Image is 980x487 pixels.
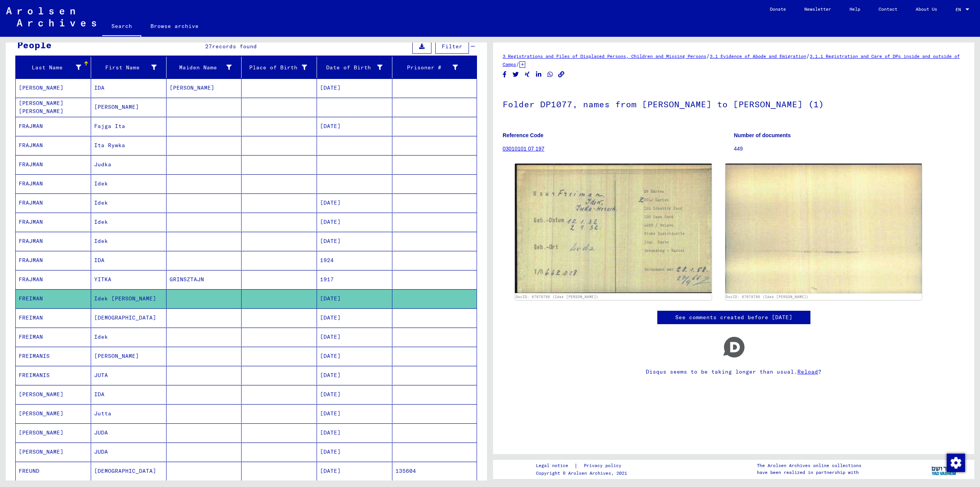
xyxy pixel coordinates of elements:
[947,454,965,472] img: Change consent
[320,64,382,72] div: Date of Birth
[442,43,462,50] span: Filter
[19,61,91,74] div: Last Name
[16,155,91,174] mat-cell: FRAJMAN
[16,404,91,423] mat-cell: [PERSON_NAME]
[167,270,242,289] mat-cell: GRINSZTAJN
[317,423,392,442] mat-cell: [DATE]
[16,117,91,136] mat-cell: FRAJMAN
[317,366,392,385] mat-cell: [DATE]
[16,270,91,289] mat-cell: FRAJMAN
[91,213,167,231] mat-cell: Idek
[16,232,91,251] mat-cell: FRAJMAN
[91,328,167,346] mat-cell: Idek
[16,213,91,231] mat-cell: FRAJMAN
[734,132,791,138] b: Number of documents
[16,423,91,442] mat-cell: [PERSON_NAME]
[435,39,469,54] button: Filter
[536,470,630,477] p: Copyright © Arolsen Archives, 2021
[930,459,959,479] img: yv_logo.png
[6,7,96,26] img: Arolsen_neg.svg
[91,155,167,174] mat-cell: Judka
[675,313,792,321] a: See comments created before [DATE]
[516,295,598,299] a: DocID: 67078786 (Idek [PERSON_NAME])
[19,64,81,72] div: Last Name
[16,251,91,270] mat-cell: FRAJMAN
[170,64,232,72] div: Maiden Name
[317,57,392,78] mat-header-cell: Date of Birth
[16,366,91,385] mat-cell: FREIMANIS
[392,57,477,78] mat-header-cell: Prisoner #
[16,98,91,116] mat-cell: [PERSON_NAME] [PERSON_NAME]
[503,53,706,59] a: 3 Registrations and Files of Displaced Persons, Children and Missing Persons
[16,347,91,366] mat-cell: FREIMANIS
[167,79,242,97] mat-cell: [PERSON_NAME]
[317,443,392,461] mat-cell: [DATE]
[91,404,167,423] mat-cell: Jutta
[91,443,167,461] mat-cell: JUDA
[317,289,392,308] mat-cell: [DATE]
[94,64,157,72] div: First Name
[706,52,710,59] span: /
[523,70,531,79] button: Share on Xing
[317,251,392,270] mat-cell: 1924
[91,98,167,116] mat-cell: [PERSON_NAME]
[317,308,392,327] mat-cell: [DATE]
[317,270,392,289] mat-cell: 1917
[91,308,167,327] mat-cell: [DEMOGRAPHIC_DATA]
[16,443,91,461] mat-cell: [PERSON_NAME]
[242,57,317,78] mat-header-cell: Place of Birth
[91,385,167,404] mat-cell: IDA
[16,385,91,404] mat-cell: [PERSON_NAME]
[503,146,544,152] a: 03010101 07 197
[91,136,167,155] mat-cell: Ita Rywka
[141,17,208,35] a: Browse archive
[557,70,565,79] button: Copy link
[167,57,242,78] mat-header-cell: Maiden Name
[91,57,167,78] mat-header-cell: First Name
[91,270,167,289] mat-cell: YITKA
[91,289,167,308] mat-cell: Idek [PERSON_NAME]
[515,164,712,293] img: 001.jpg
[245,64,307,72] div: Place of Birth
[726,295,808,299] a: DocID: 67078786 (Idek [PERSON_NAME])
[392,462,477,480] mat-cell: 135604
[170,61,242,74] div: Maiden Name
[797,368,818,375] a: Reload
[536,462,630,470] div: |
[317,213,392,231] mat-cell: [DATE]
[806,52,810,59] span: /
[16,289,91,308] mat-cell: FREIMAN
[16,462,91,480] mat-cell: FREUND
[91,79,167,97] mat-cell: IDA
[512,70,520,79] button: Share on Twitter
[546,70,554,79] button: Share on WhatsApp
[503,132,544,138] b: Reference Code
[317,232,392,251] mat-cell: [DATE]
[578,462,630,470] a: Privacy policy
[757,469,861,476] p: have been realized in partnership with
[91,251,167,270] mat-cell: IDA
[91,347,167,366] mat-cell: [PERSON_NAME]
[317,385,392,404] mat-cell: [DATE]
[91,423,167,442] mat-cell: JUDA
[317,404,392,423] mat-cell: [DATE]
[395,64,458,72] div: Prisoner #
[16,193,91,212] mat-cell: FRAJMAN
[946,453,965,472] div: Change consent
[212,43,257,50] span: records found
[16,174,91,193] mat-cell: FRAJMAN
[503,87,965,120] h1: Folder DP1077, names from [PERSON_NAME] to [PERSON_NAME] (1)
[503,368,965,376] p: Disqus seems to be taking longer than usual. ?
[91,193,167,212] mat-cell: Idek
[205,43,212,50] span: 27
[91,366,167,385] mat-cell: JUTA
[17,38,52,52] div: People
[734,145,965,153] p: 449
[16,136,91,155] mat-cell: FRAJMAN
[536,462,574,470] a: Legal notice
[710,53,806,59] a: 3.1 Evidence of Abode and Emigration
[91,174,167,193] mat-cell: Idek
[395,61,467,74] div: Prisoner #
[516,61,519,67] span: /
[317,79,392,97] mat-cell: [DATE]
